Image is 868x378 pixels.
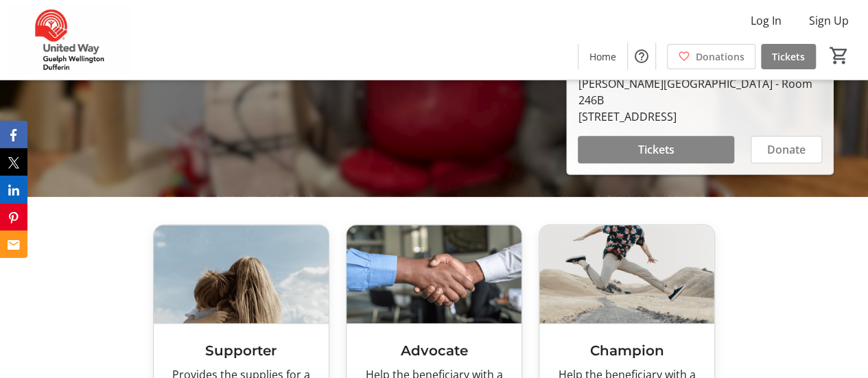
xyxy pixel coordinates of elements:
[578,75,822,108] div: [PERSON_NAME][GEOGRAPHIC_DATA] - Room 246B
[628,43,655,70] button: Help
[550,340,703,361] h3: Champion
[638,141,675,158] span: Tickets
[539,225,714,323] img: Champion
[740,10,793,32] button: Log In
[578,136,734,163] button: Tickets
[751,12,782,29] span: Log In
[696,49,744,64] span: Donations
[798,10,860,32] button: Sign Up
[809,12,849,29] span: Sign Up
[767,141,806,158] span: Donate
[589,49,616,64] span: Home
[578,108,822,125] div: [STREET_ADDRESS]
[827,43,852,68] button: Cart
[357,340,511,361] h3: Advocate
[8,5,130,74] img: United Way Guelph Wellington Dufferin's Logo
[578,44,627,69] a: Home
[165,340,318,361] h3: Supporter
[772,49,805,64] span: Tickets
[347,225,521,323] img: Advocate
[761,44,816,69] a: Tickets
[667,44,755,69] a: Donations
[751,136,822,163] button: Donate
[154,225,329,323] img: Supporter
